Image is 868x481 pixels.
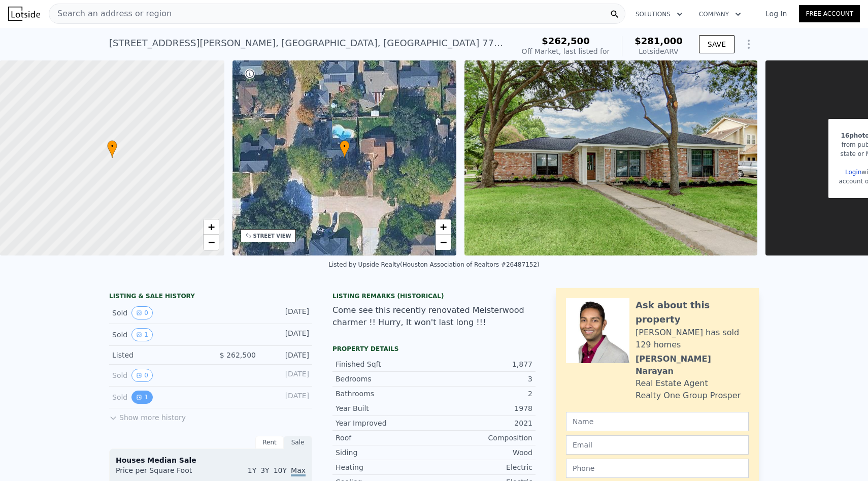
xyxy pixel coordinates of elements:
div: • [107,140,117,158]
div: Sold [112,328,203,341]
span: 3Y [260,466,269,474]
button: View historical data [131,306,153,319]
div: Bedrooms [336,374,434,384]
div: 3 [434,374,532,384]
span: − [440,236,447,248]
input: Email [566,435,749,455]
button: Solutions [627,5,691,23]
span: • [340,142,350,151]
button: Show Options [739,34,759,54]
div: Off Market, last listed for [522,46,610,56]
div: • [340,140,350,158]
a: Zoom out [204,235,219,250]
div: Listed [112,350,203,360]
div: Finished Sqft [336,359,434,369]
div: [STREET_ADDRESS][PERSON_NAME] , [GEOGRAPHIC_DATA] , [GEOGRAPHIC_DATA] 77065 [109,36,506,50]
div: [PERSON_NAME] has sold 129 homes [636,327,749,351]
div: Sold [112,306,203,319]
div: [DATE] [264,391,309,404]
div: Sold [112,369,203,382]
div: Property details [332,345,536,353]
div: Listed by Upside Realty (Houston Association of Realtors #26487152) [328,261,539,268]
div: Bathrooms [336,389,434,399]
img: Sale: 158754127 Parcel: 111134697 [464,60,757,255]
div: 2 [434,389,532,399]
div: Listing Remarks (Historical) [332,292,536,300]
a: Zoom in [436,219,451,235]
a: Zoom out [436,235,451,250]
div: Sold [112,391,203,404]
div: LISTING & SALE HISTORY [109,292,312,302]
div: Rent [255,436,284,449]
div: STREET VIEW [253,232,291,240]
div: [PERSON_NAME] Narayan [636,353,749,377]
div: Wood [434,447,532,458]
button: View historical data [131,328,153,341]
span: $ 262,500 [220,351,256,359]
div: 1978 [434,403,532,413]
div: [DATE] [264,328,309,341]
span: $281,000 [635,36,683,46]
div: Year Improved [336,418,434,428]
a: Zoom in [204,219,219,235]
div: Electric [434,462,532,472]
button: Company [691,5,749,23]
input: Phone [566,459,749,478]
span: + [440,220,447,233]
div: Lotside ARV [635,46,683,56]
div: Real Estate Agent [636,377,708,390]
span: 10Y [274,466,287,474]
div: Houses Median Sale [116,455,306,465]
span: + [208,220,214,233]
div: Sale [284,436,312,449]
button: SAVE [699,35,735,53]
button: Show more history [109,408,186,423]
div: Composition [434,433,532,443]
div: Ask about this property [636,298,749,327]
div: Heating [336,462,434,472]
button: View historical data [131,391,153,404]
div: [DATE] [264,369,309,382]
a: Free Account [799,5,860,22]
button: View historical data [131,369,153,382]
input: Name [566,412,749,431]
div: Realty One Group Prosper [636,390,741,402]
div: [DATE] [264,306,309,319]
span: $262,500 [542,36,590,46]
div: [DATE] [264,350,309,360]
a: Login [845,169,861,176]
div: Come see this recently renovated Meisterwood charmer !! Hurry, It won't last long !!! [332,304,536,329]
span: Search an address or region [49,8,172,20]
span: Max [291,466,306,476]
div: Siding [336,447,434,458]
span: − [208,236,214,248]
span: 1Y [248,466,256,474]
div: Roof [336,433,434,443]
span: • [107,142,117,151]
a: Log In [753,9,799,19]
div: 2021 [434,418,532,428]
img: Lotside [8,7,40,21]
div: 1,877 [434,359,532,369]
div: Year Built [336,403,434,413]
